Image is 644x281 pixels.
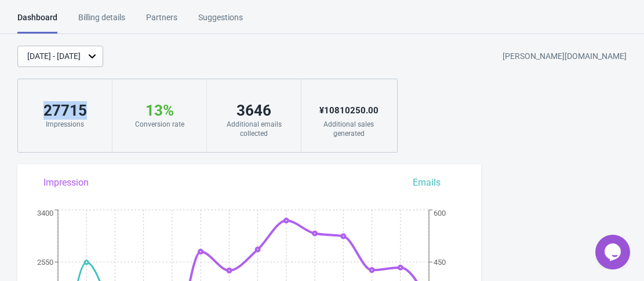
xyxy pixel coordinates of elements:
[434,258,446,267] tspan: 450
[219,120,289,138] div: Additional emails collected
[30,101,100,120] div: 27715
[219,101,289,120] div: 3646
[434,209,446,217] tspan: 600
[30,120,100,129] div: Impressions
[503,46,627,67] div: [PERSON_NAME][DOMAIN_NAME]
[124,101,195,120] div: 13 %
[198,12,243,32] div: Suggestions
[313,120,384,138] div: Additional sales generated
[313,101,384,120] div: ¥ 10810250.00
[146,12,177,32] div: Partners
[124,120,195,129] div: Conversion rate
[27,50,81,62] div: [DATE] - [DATE]
[78,12,125,32] div: Billing details
[17,12,57,34] div: Dashboard
[37,209,53,217] tspan: 3400
[37,258,53,267] tspan: 2550
[595,235,632,269] iframe: chat widget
